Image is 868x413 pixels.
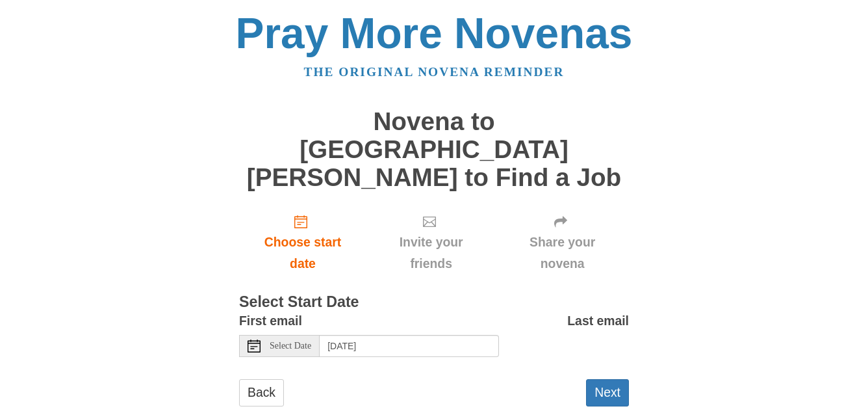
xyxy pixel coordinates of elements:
[304,65,565,79] a: The original novena reminder
[379,232,483,274] span: Invite your friends
[239,294,629,311] h3: Select Start Date
[496,204,629,282] div: Click "Next" to confirm your start date first.
[239,310,302,332] label: First email
[270,341,311,351] span: Select Date
[509,232,616,274] span: Share your novena
[236,9,633,57] a: Pray More Novenas
[239,204,366,282] a: Choose start date
[252,232,353,274] span: Choose start date
[366,204,496,282] div: Click "Next" to confirm your start date first.
[239,108,629,191] h1: Novena to [GEOGRAPHIC_DATA][PERSON_NAME] to Find a Job
[586,379,629,406] button: Next
[567,310,629,332] label: Last email
[239,379,284,406] a: Back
